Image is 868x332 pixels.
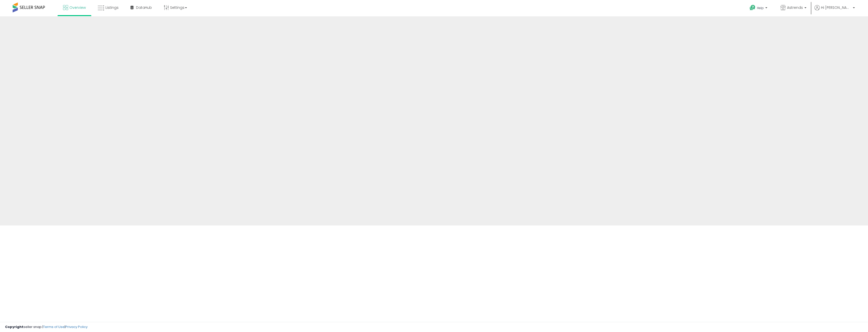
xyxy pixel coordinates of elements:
span: Astrends [787,5,803,10]
a: Help [746,1,772,16]
span: DataHub [136,5,152,10]
span: Help [757,6,764,10]
span: Overview [69,5,86,10]
a: Hi [PERSON_NAME] [815,5,855,16]
span: Listings [105,5,119,10]
span: Hi [PERSON_NAME] [821,5,851,10]
i: Get Help [749,5,756,11]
